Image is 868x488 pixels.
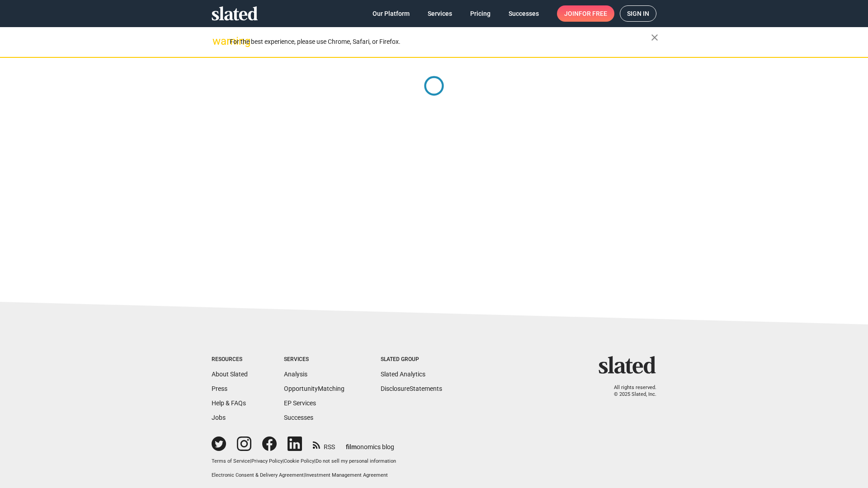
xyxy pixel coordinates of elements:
[420,5,459,22] a: Services
[304,472,305,478] span: |
[212,458,250,464] a: Terms of Service
[346,443,357,450] span: film
[284,458,314,464] a: Cookie Policy
[314,458,316,464] span: |
[381,356,442,363] div: Slated Group
[509,5,539,22] span: Successes
[564,5,607,22] span: Join
[284,399,316,407] a: EP Services
[428,5,452,22] span: Services
[212,414,226,421] a: Jobs
[579,5,607,22] span: for free
[284,371,307,378] a: Analysis
[381,385,442,392] a: DisclosureStatements
[313,437,335,451] a: RSS
[212,371,248,378] a: About Slated
[284,385,344,392] a: OpportunityMatching
[305,472,388,478] a: Investment Management Agreement
[381,371,425,378] a: Slated Analytics
[251,458,283,464] a: Privacy Policy
[463,5,498,22] a: Pricing
[212,399,246,407] a: Help & FAQs
[284,356,344,363] div: Services
[230,36,651,48] div: For the best experience, please use Chrome, Safari, or Firefox.
[212,385,227,392] a: Press
[212,356,248,363] div: Resources
[557,5,614,22] a: Joinfor free
[501,5,546,22] a: Successes
[620,5,656,22] a: Sign in
[212,472,304,478] a: Electronic Consent & Delivery Agreement
[346,436,394,451] a: filmonomics blog
[470,5,491,22] span: Pricing
[649,32,660,43] mat-icon: close
[604,385,656,398] p: All rights reserved. © 2025 Slated, Inc.
[316,458,396,465] button: Do not sell my personal information
[284,414,313,421] a: Successes
[250,458,251,464] span: |
[212,36,223,47] mat-icon: warning
[627,6,649,21] span: Sign in
[283,458,284,464] span: |
[365,5,417,22] a: Our Platform
[373,5,410,22] span: Our Platform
